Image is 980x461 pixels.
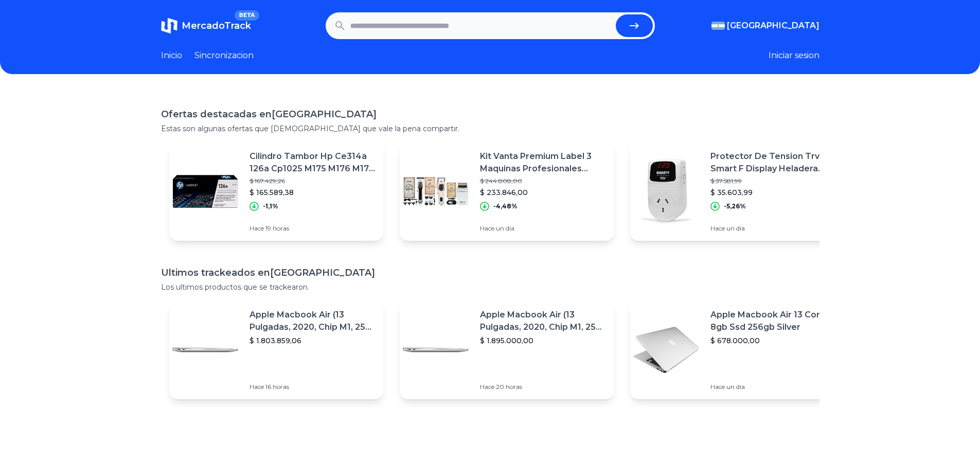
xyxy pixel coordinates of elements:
span: MercadoTrack [182,20,251,31]
p: Cilindro Tambor Hp Ce314a 126a Cp1025 M175 M176 M177 Pro100 [250,150,375,175]
p: $ 165.589,38 [250,187,375,198]
img: Featured image [400,314,472,386]
p: $ 1.803.859,06 [250,335,375,346]
a: Inicio [161,49,182,62]
p: Los ultimos productos que se trackearon. [161,282,819,292]
p: $ 37.581,99 [710,177,836,185]
span: [GEOGRAPHIC_DATA] [727,20,819,32]
a: MercadoTrackBETA [161,17,251,34]
p: Hace un día [480,224,605,233]
p: Hace 16 horas [250,383,375,391]
img: Featured image [630,314,702,386]
p: $ 35.603,99 [710,187,836,198]
img: Featured image [400,155,472,227]
p: $ 678.000,00 [710,335,836,346]
p: Kit Vanta Premium Label 3 Maquinas Profesionales Barberia Cs [480,150,605,175]
a: Featured imageProtector De Tension Trv Smart F Display Heladera Freezer Color Blanco$ 37.581,99$ ... [630,142,844,241]
a: Featured imageKit Vanta Premium Label 3 Maquinas Profesionales Barberia Cs$ 244.808,00$ 233.846,0... [400,142,614,241]
p: Apple Macbook Air 13 Core I5 8gb Ssd 256gb Silver [710,309,836,333]
p: $ 244.808,00 [480,177,605,185]
a: Featured imageApple Macbook Air 13 Core I5 8gb Ssd 256gb Silver$ 678.000,00Hace un día [630,300,844,399]
p: -4,48% [493,202,518,210]
a: Featured imageApple Macbook Air (13 Pulgadas, 2020, Chip M1, 256 Gb De Ssd, 8 Gb De Ram) - Plata$... [400,300,614,399]
p: Apple Macbook Air (13 Pulgadas, 2020, Chip M1, 256 Gb De Ssd, 8 Gb De Ram) - Plata [480,309,605,333]
p: Hace 19 horas [250,224,375,233]
a: Featured imageApple Macbook Air (13 Pulgadas, 2020, Chip M1, 256 Gb De Ssd, 8 Gb De Ram) - Plata$... [169,300,383,399]
span: BETA [235,10,259,21]
p: Protector De Tension Trv Smart F Display Heladera Freezer Color Blanco [710,150,836,175]
h1: Ofertas destacadas en [GEOGRAPHIC_DATA] [161,107,819,121]
p: Apple Macbook Air (13 Pulgadas, 2020, Chip M1, 256 Gb De Ssd, 8 Gb De Ram) - Plata [250,309,375,333]
a: Featured imageCilindro Tambor Hp Ce314a 126a Cp1025 M175 M176 M177 Pro100$ 167.429,26$ 165.589,38... [169,142,383,241]
button: Iniciar sesion [769,49,819,62]
p: Hace un día [710,224,836,233]
p: -1,1% [263,202,278,210]
img: Argentina [711,22,725,30]
img: Featured image [630,155,702,227]
p: Estas son algunas ofertas que [DEMOGRAPHIC_DATA] que vale la pena compartir. [161,123,819,134]
p: Hace 20 horas [480,383,605,391]
a: Sincronizacion [194,49,254,62]
button: [GEOGRAPHIC_DATA] [711,20,819,32]
img: MercadoTrack [161,17,177,34]
p: $ 167.429,26 [250,177,375,185]
h1: Ultimos trackeados en [GEOGRAPHIC_DATA] [161,265,819,280]
img: Featured image [169,314,241,386]
img: Featured image [169,155,241,227]
p: $ 233.846,00 [480,187,605,198]
p: Hace un día [710,383,836,391]
p: -5,26% [724,202,746,210]
p: $ 1.895.000,00 [480,335,605,346]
